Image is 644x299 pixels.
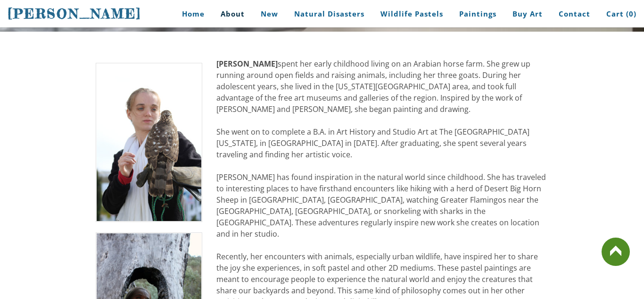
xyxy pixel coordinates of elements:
[214,3,252,25] a: About
[254,3,285,25] a: New
[8,6,141,22] span: [PERSON_NAME]
[599,3,636,25] a: Cart (0)
[452,3,504,25] a: Paintings
[168,3,212,25] a: Home
[8,5,141,23] a: [PERSON_NAME]
[216,59,278,69] strong: [PERSON_NAME]
[552,3,597,25] a: Contact
[96,63,202,222] img: Stephanie peters
[629,9,634,18] span: 0
[373,3,450,25] a: Wildlife Pastels
[505,3,550,25] a: Buy Art
[287,3,372,25] a: Natural Disasters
